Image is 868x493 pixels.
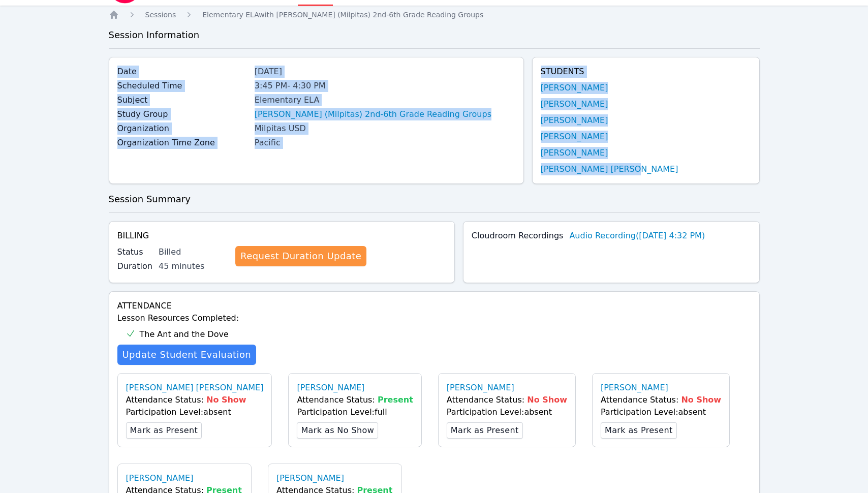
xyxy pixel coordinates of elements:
[126,422,202,439] button: Mark as Present
[255,94,515,106] div: Elementary ELA
[117,345,257,365] a: Update Student Evaluation
[541,82,608,94] a: [PERSON_NAME]
[255,80,515,92] div: 3:45 PM - 4:30 PM
[202,10,483,20] a: Elementary ELAwith [PERSON_NAME] (Milpitas) 2nd-6th Grade Reading Groups
[378,395,413,405] span: Present
[145,10,176,20] a: Sessions
[447,394,567,406] div: Attendance Status:
[255,122,515,135] div: Milpitas USD
[109,28,760,42] h3: Session Information
[447,406,567,418] div: Participation Level: absent
[117,137,249,149] label: Organization Time Zone
[297,422,378,439] button: Mark as No Show
[601,394,721,406] div: Attendance Status:
[117,108,249,120] label: Study Group
[447,382,514,394] a: [PERSON_NAME]
[117,300,751,312] h4: Attendance
[126,394,264,406] div: Attendance Status:
[601,382,668,394] a: [PERSON_NAME]
[297,406,413,418] div: Participation Level: full
[255,137,515,149] div: Pacific
[109,10,760,20] nav: Breadcrumb
[117,80,249,92] label: Scheduled Time
[681,395,721,405] span: No Show
[541,98,608,110] a: [PERSON_NAME]
[117,312,751,341] div: Lesson Resources Completed:
[117,122,249,135] label: Organization
[297,382,364,394] a: [PERSON_NAME]
[126,472,194,484] a: [PERSON_NAME]
[569,230,705,242] a: Audio Recording([DATE] 4:32 PM)
[117,260,153,272] label: Duration
[159,246,227,258] div: Billed
[117,230,446,242] h4: Billing
[541,66,751,78] h4: Students
[601,406,721,418] div: Participation Level: absent
[235,246,366,266] a: Request Duration Update
[541,147,608,159] a: [PERSON_NAME]
[206,395,246,405] span: No Show
[541,114,608,127] a: [PERSON_NAME]
[297,394,413,406] div: Attendance Status:
[541,163,678,175] a: [PERSON_NAME] [PERSON_NAME]
[527,395,567,405] span: No Show
[472,230,564,242] label: Cloudroom Recordings
[255,66,515,78] div: [DATE]
[255,108,491,120] a: [PERSON_NAME] (Milpitas) 2nd-6th Grade Reading Groups
[126,406,264,418] div: Participation Level: absent
[276,472,344,484] a: [PERSON_NAME]
[117,66,249,78] label: Date
[447,422,523,439] button: Mark as Present
[541,131,608,143] a: [PERSON_NAME]
[601,422,677,439] button: Mark as Present
[159,260,227,272] div: 45 minutes
[117,94,249,106] label: Subject
[126,382,264,394] a: [PERSON_NAME] [PERSON_NAME]
[145,11,176,19] span: Sessions
[117,246,153,258] label: Status
[202,11,483,19] span: Elementary ELA with [PERSON_NAME] (Milpitas) 2nd-6th Grade Reading Groups
[140,328,229,341] span: The Ant and the Dove
[109,192,760,206] h3: Session Summary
